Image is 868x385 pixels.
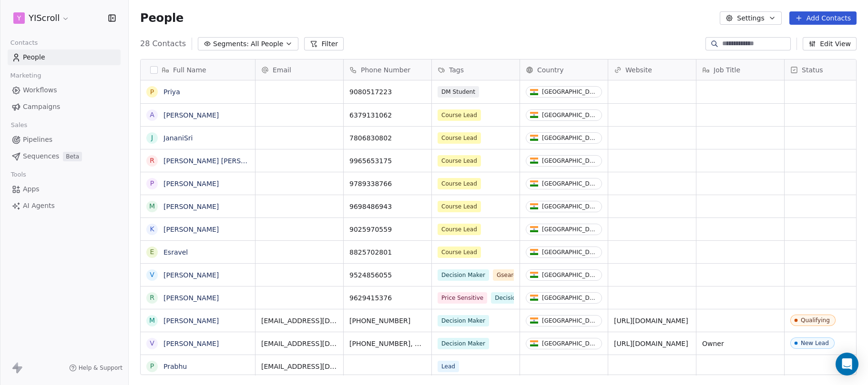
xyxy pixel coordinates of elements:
span: DM Student [438,86,479,98]
div: [GEOGRAPHIC_DATA] [542,135,598,141]
span: Y [17,13,21,23]
a: [PERSON_NAME] [163,111,219,119]
span: Decision Maker [491,292,542,304]
div: Open Intercom Messenger [836,353,858,375]
span: Owner [702,339,778,348]
span: AI Agents [23,201,55,211]
span: Campaigns [23,102,60,112]
a: People [8,49,121,65]
span: Course Lead [438,132,481,144]
a: Apps [8,181,121,197]
div: [GEOGRAPHIC_DATA] [542,158,598,164]
div: Phone Number [344,59,431,80]
div: P [150,361,154,371]
span: Status [802,65,823,75]
span: Decision Maker [438,315,489,326]
span: Email [273,65,291,75]
span: Sequences [23,151,59,161]
a: Workflows [8,82,121,98]
span: 9629415376 [349,293,426,303]
span: Tools [7,168,30,182]
div: J [151,133,153,143]
span: Country [537,65,564,75]
div: [GEOGRAPHIC_DATA] [542,203,598,210]
div: [GEOGRAPHIC_DATA] [542,295,598,301]
span: 9789338766 [349,179,426,188]
a: [PERSON_NAME] [163,294,219,302]
span: Course Lead [438,224,481,235]
span: Course Lead [438,247,481,258]
span: Job Title [714,65,740,75]
a: Prabhu [163,363,187,370]
div: M [149,316,155,326]
div: [GEOGRAPHIC_DATA] [542,89,598,95]
span: 28 Contacts [140,38,186,49]
div: New Lead [801,340,829,346]
div: [GEOGRAPHIC_DATA] [542,226,598,233]
span: 9698486943 [349,202,426,211]
span: Lead [438,361,459,372]
span: 8825702801 [349,247,426,257]
button: YYIScroll [11,10,71,26]
div: V [150,338,154,348]
span: Price Sensitive [438,292,487,304]
a: Campaigns [8,99,121,115]
span: Contacts [6,36,42,50]
span: Tags [449,65,464,75]
a: [PERSON_NAME] [163,340,219,347]
span: People [140,11,184,25]
span: 9965653175 [349,156,426,166]
button: Filter [304,37,344,50]
button: Settings [720,11,781,25]
span: [EMAIL_ADDRESS][DOMAIN_NAME] [261,316,337,326]
div: [GEOGRAPHIC_DATA] [542,317,598,324]
span: 7806830802 [349,133,426,143]
span: 9025970559 [349,225,426,234]
div: V [150,270,154,280]
span: Decision Maker [438,269,489,281]
div: Full Name [141,59,255,80]
div: R [150,156,154,166]
button: Add Contacts [789,11,857,25]
a: AI Agents [8,198,121,214]
div: R [150,293,154,303]
div: K [150,224,154,234]
a: [PERSON_NAME] [163,180,219,188]
span: 9524856055 [349,270,426,280]
span: Gsearch [493,269,524,281]
span: Course Lead [438,155,481,167]
span: Help & Support [79,364,123,372]
a: SequencesBeta [8,148,121,164]
div: grid [141,80,255,375]
div: Tags [432,59,520,80]
div: Email [255,59,343,80]
span: Course Lead [438,178,481,189]
a: [PERSON_NAME] [163,203,219,210]
span: Website [625,65,652,75]
span: Course Lead [438,201,481,212]
span: Marketing [6,69,45,83]
div: [GEOGRAPHIC_DATA] [542,249,598,256]
div: Website [608,59,696,80]
span: Decision Maker [438,338,489,349]
span: 6379131062 [349,110,426,120]
span: All People [251,39,283,49]
a: [URL][DOMAIN_NAME] [614,340,688,347]
div: P [150,87,154,97]
a: [PERSON_NAME] [163,226,219,233]
a: [URL][DOMAIN_NAME] [614,317,688,325]
div: [GEOGRAPHIC_DATA] [542,112,598,118]
a: Esravel [163,248,188,256]
span: Course Lead [438,109,481,121]
div: A [150,110,154,120]
div: [GEOGRAPHIC_DATA] [542,272,598,278]
a: Pipelines [8,132,121,148]
span: [EMAIL_ADDRESS][DOMAIN_NAME] [261,362,337,371]
span: People [23,52,45,62]
div: [GEOGRAPHIC_DATA] [542,340,598,347]
a: [PERSON_NAME] [PERSON_NAME] [163,157,276,165]
div: [GEOGRAPHIC_DATA] [542,180,598,187]
span: Phone Number [361,65,410,75]
div: M [149,201,155,211]
span: Full Name [173,65,206,75]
